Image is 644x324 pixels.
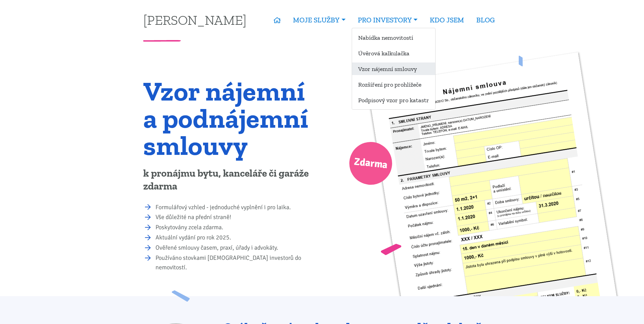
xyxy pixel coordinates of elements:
span: Zdarma [353,153,388,174]
li: Poskytovány zcela zdarma. [155,223,317,232]
li: Používáno stovkami [DEMOGRAPHIC_DATA] investorů do nemovitostí. [155,253,317,272]
a: PRO INVESTORY [352,12,424,28]
a: [PERSON_NAME] [143,13,246,26]
a: Rozšíření pro prohlížeče [352,78,435,91]
a: Nabídka nemovitostí [352,31,435,44]
h1: Vzor nájemní a podnájemní smlouvy [143,77,317,159]
p: k pronájmu bytu, kanceláře či garáže zdarma [143,167,317,193]
li: Vše důležité na přední straně! [155,213,317,222]
a: MOJE SLUŽBY [287,12,351,28]
a: Vzor nájemní smlouvy [352,62,435,75]
a: Úvěrová kalkulačka [352,47,435,59]
li: Aktuální vydání pro rok 2025. [155,233,317,242]
li: Ověřené smlouvy časem, praxí, úřady i advokáty. [155,243,317,253]
a: KDO JSEM [424,12,470,28]
a: BLOG [470,12,501,28]
a: Podpisový vzor pro katastr [352,94,435,106]
li: Formulářový vzhled - jednoduché vyplnění i pro laika. [155,203,317,212]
